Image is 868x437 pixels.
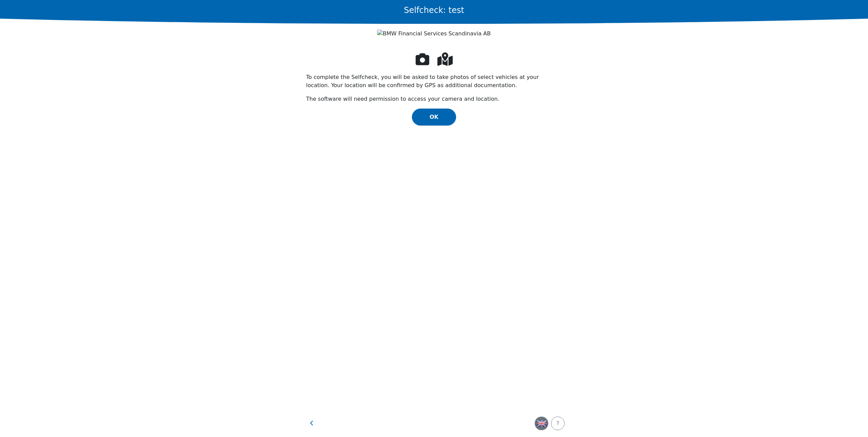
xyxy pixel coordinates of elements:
p: To complete the Selfcheck, you will be asked to take photos of select vehicles at your location. ... [306,73,562,90]
button: OK [412,109,456,126]
h1: Selfcheck: test [404,5,464,15]
button: ? [551,417,565,430]
div: ? [555,419,560,427]
img: BMW Financial Services Scandinavia AB [377,30,491,38]
img: 7AiV5eXjk7o66Ll2Qd7VA2nvzvBHmZ09wKvcuKioqoeqkQUNYKJpLSiQntST+zvVdwszkbiSezvVdQm6T93i3AP4FyPKsWKay... [536,418,547,428]
p: The software will need permission to access your camera and location. [306,95,562,103]
span: OK [430,114,438,120]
